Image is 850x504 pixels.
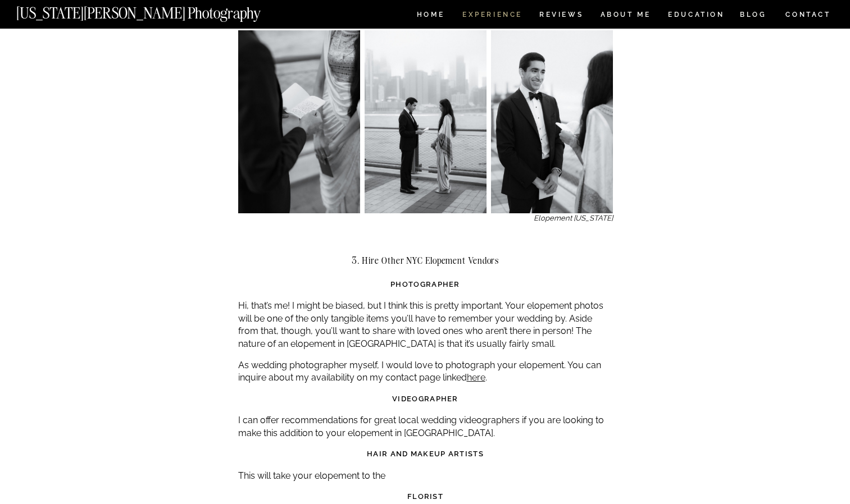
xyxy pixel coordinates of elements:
h2: 3. Hire Other NYC Elopement Vendors [238,255,613,265]
p: I can offer recommendations for great local wedding videographers if you are looking to make this... [238,414,613,439]
img: Elopement New York [365,30,487,213]
strong: FLORIST [407,492,443,501]
a: here [467,372,485,383]
a: HOME [415,11,447,21]
strong: VIDEOGRAPHER [392,395,458,403]
a: BLOG [740,11,767,21]
a: REVIEWS [539,11,581,21]
a: Experience [462,11,521,21]
a: [US_STATE][PERSON_NAME] Photography [16,6,298,15]
a: EDUCATION [667,11,726,21]
img: New York Elopement [491,30,613,213]
p: As wedding photographer myself, I would love to photograph your elopement. You can inquire about ... [238,359,613,384]
a: ABOUT ME [600,11,651,21]
strong: PHOTOGRAPHER [390,280,460,288]
p: Hi, that’s me! I might be biased, but I think this is pretty important. Your elopement photos wil... [238,300,613,350]
em: Elopement [US_STATE] [534,214,613,222]
strong: HAIR AND MAKEUP ARTISTS [367,450,484,458]
a: CONTACT [785,8,831,21]
p: This will take your elopement to the [238,470,613,482]
img: Elopement New York [238,30,360,213]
